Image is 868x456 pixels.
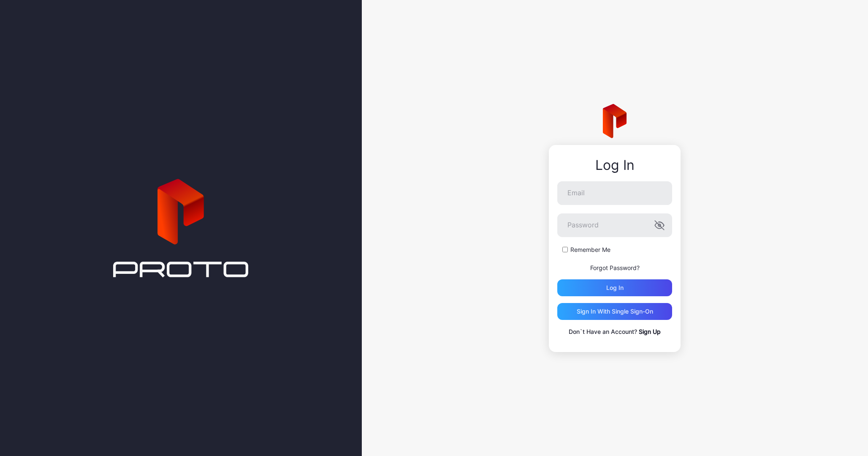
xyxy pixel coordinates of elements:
[557,303,672,320] button: Sign in With Single Sign-On
[557,213,672,237] input: Password
[639,328,661,335] a: Sign Up
[557,181,672,205] input: Email
[590,264,640,271] a: Forgot Password?
[570,246,610,254] label: Remember Me
[606,284,624,291] div: Log in
[654,220,665,230] button: Password
[557,327,672,337] p: Don`t Have an Account?
[557,279,672,296] button: Log in
[557,158,672,173] div: Log In
[577,308,653,315] div: Sign in With Single Sign-On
